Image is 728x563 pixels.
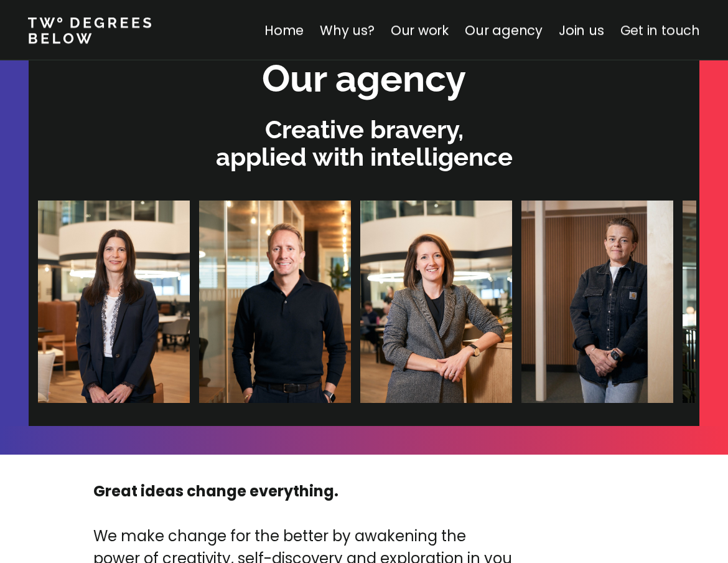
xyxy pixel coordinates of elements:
strong: Great ideas change everything. [93,481,338,501]
img: Gemma [360,201,511,403]
h2: Our agency [262,54,466,104]
img: Clare [37,201,189,403]
img: James [198,201,350,403]
img: Dani [521,201,673,403]
a: Home [264,21,304,39]
a: Our work [391,21,449,39]
a: Join us [559,21,604,39]
p: Creative bravery, applied with intelligence [35,116,693,171]
a: Why us? [320,21,375,39]
a: Get in touch [620,21,700,39]
a: Our agency [465,21,543,39]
